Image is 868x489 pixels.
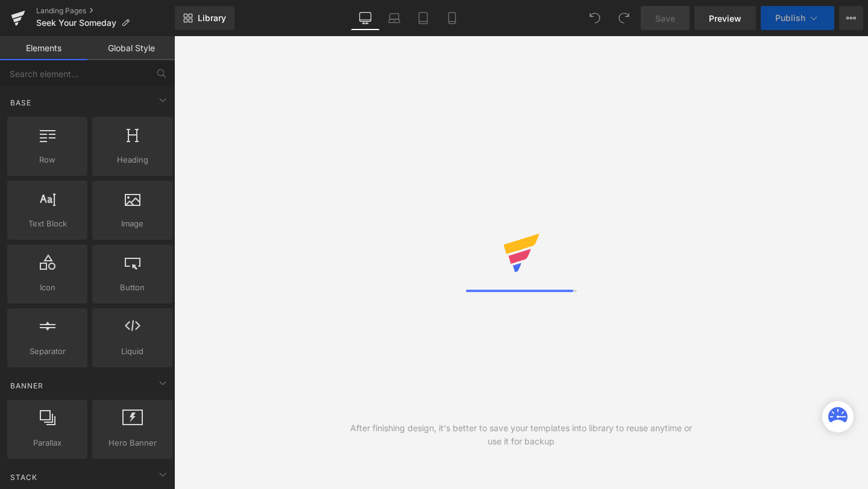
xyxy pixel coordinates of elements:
[9,97,33,108] span: Base
[409,6,438,30] a: Tablet
[761,6,834,30] button: Publish
[175,6,234,30] a: New Library
[96,437,169,449] span: Hero Banner
[775,13,805,23] span: Publish
[11,281,84,294] span: Icon
[709,12,741,25] span: Preview
[351,6,380,30] a: Desktop
[36,18,116,28] span: Seek Your Someday
[583,6,607,30] button: Undo
[11,345,84,358] span: Separator
[198,13,226,23] span: Library
[96,281,169,294] span: Button
[96,345,169,358] span: Liquid
[348,422,695,448] div: After finishing design, it's better to save your templates into library to reuse anytime or use i...
[612,6,636,30] button: Redo
[11,154,84,166] span: Row
[87,36,175,60] a: Global Style
[9,472,39,483] span: Stack
[380,6,409,30] a: Laptop
[438,6,467,30] a: Mobile
[694,6,756,30] a: Preview
[96,217,169,230] span: Image
[96,154,169,166] span: Heading
[839,6,863,30] button: More
[11,217,84,230] span: Text Block
[9,380,45,391] span: Banner
[11,437,84,449] span: Parallax
[655,12,675,25] span: Save
[36,6,175,16] a: Landing Pages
